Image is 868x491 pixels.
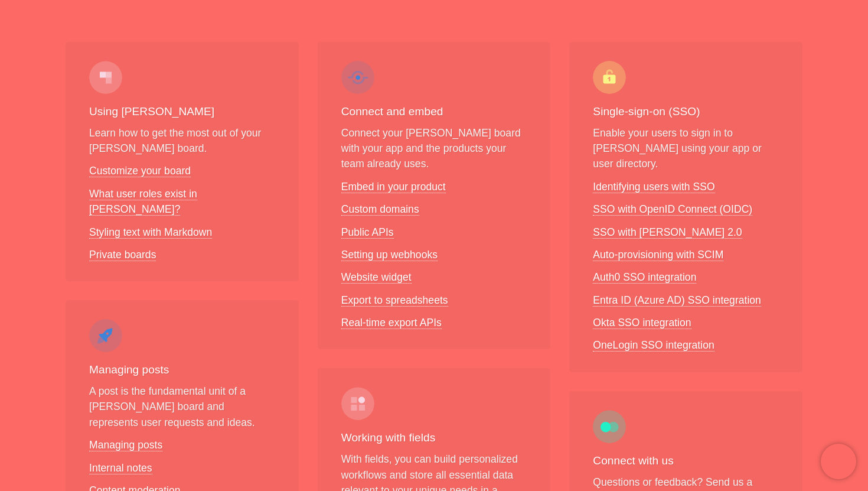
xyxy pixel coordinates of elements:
[593,249,723,261] a: Auto-provisioning with SCIM
[89,249,156,261] a: Private boards
[341,294,448,307] a: Export to spreadsheets
[89,125,275,157] p: Learn how to get the most out of your [PERSON_NAME] board.
[341,271,412,284] a: Website widget
[593,339,714,352] a: OneLogin SSO integration
[593,226,742,239] a: SSO with [PERSON_NAME] 2.0
[593,125,779,172] p: Enable your users to sign in to [PERSON_NAME] using your app or user directory.
[89,362,275,379] h3: Managing posts
[341,317,442,329] a: Real-time export APIs
[821,444,856,479] iframe: Chatra live chat
[593,294,761,307] a: Entra ID (Azure AD) SSO integration
[593,271,696,284] a: Auth0 SSO integration
[341,203,419,216] a: Custom domains
[593,103,779,121] h3: Single-sign-on (SSO)
[89,188,197,216] a: What user roles exist in [PERSON_NAME]?
[89,103,275,121] h3: Using [PERSON_NAME]
[89,226,212,239] a: Styling text with Markdown
[89,439,162,451] a: Managing posts
[341,249,438,261] a: Setting up webhooks
[89,165,191,177] a: Customize your board
[593,181,714,193] a: Identifying users with SSO
[341,181,446,193] a: Embed in your product
[593,203,752,216] a: SSO with OpenID Connect (OIDC)
[341,226,394,239] a: Public APIs
[89,462,152,474] a: Internal notes
[341,125,527,172] p: Connect your [PERSON_NAME] board with your app and the products your team already uses.
[593,453,779,470] h3: Connect with us
[341,103,527,121] h3: Connect and embed
[593,317,691,329] a: Okta SSO integration
[341,430,527,447] h3: Working with fields
[89,383,275,430] p: A post is the fundamental unit of a [PERSON_NAME] board and represents user requests and ideas.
